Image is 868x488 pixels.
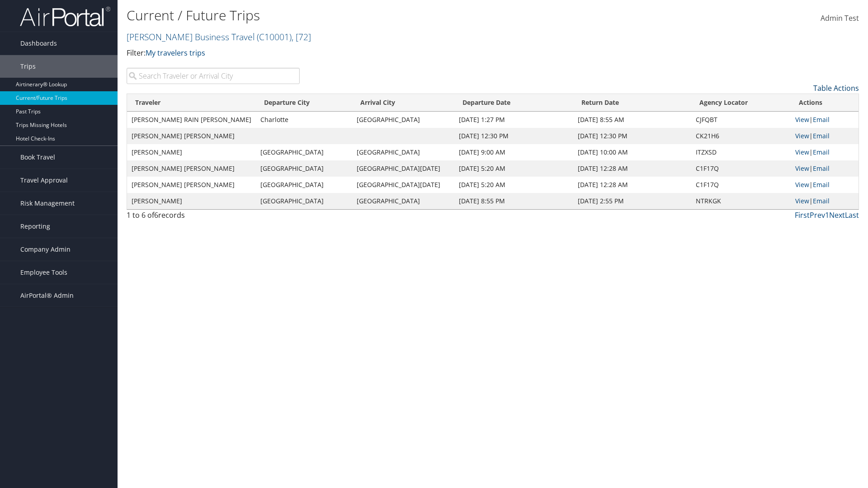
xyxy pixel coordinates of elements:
[20,32,57,55] span: Dashboards
[20,192,75,215] span: Risk Management
[791,128,859,144] td: |
[813,115,830,124] a: Email
[791,193,859,209] td: |
[813,197,830,205] a: Email
[810,210,825,220] a: Prev
[691,112,791,128] td: CJFQBT
[573,177,691,193] td: [DATE] 12:28 AM
[127,128,256,144] td: [PERSON_NAME] [PERSON_NAME]
[691,193,791,209] td: NTRKGK
[127,193,256,209] td: [PERSON_NAME]
[127,68,300,84] input: Search Traveler or Arrival City
[845,210,859,220] a: Last
[573,193,691,209] td: [DATE] 2:55 PM
[825,210,829,220] a: 1
[20,6,110,27] img: airportal-logo.png
[352,177,455,193] td: [GEOGRAPHIC_DATA][DATE]
[813,83,859,93] a: Table Actions
[127,94,256,112] th: Traveler: activate to sort column ascending
[795,197,809,205] a: View
[821,13,859,23] span: Admin Test
[127,47,615,59] p: Filter:
[256,94,352,112] th: Departure City: activate to sort column ascending
[20,169,68,192] span: Travel Approval
[127,6,615,25] h1: Current / Future Trips
[20,261,67,284] span: Employee Tools
[257,31,292,43] span: ( C10001 )
[352,193,455,209] td: [GEOGRAPHIC_DATA]
[829,210,845,220] a: Next
[691,177,791,193] td: C1F17Q
[127,160,256,177] td: [PERSON_NAME] [PERSON_NAME]
[154,210,158,220] span: 6
[691,160,791,177] td: C1F17Q
[352,112,455,128] td: [GEOGRAPHIC_DATA]
[256,144,352,160] td: [GEOGRAPHIC_DATA]
[20,146,55,169] span: Book Travel
[352,160,455,177] td: [GEOGRAPHIC_DATA][DATE]
[20,55,36,78] span: Trips
[352,144,455,160] td: [GEOGRAPHIC_DATA]
[795,164,809,173] a: View
[813,131,830,140] a: Email
[20,238,71,261] span: Company Admin
[813,164,830,173] a: Email
[127,177,256,193] td: [PERSON_NAME] [PERSON_NAME]
[791,177,859,193] td: |
[795,148,809,156] a: View
[813,148,830,156] a: Email
[127,112,256,128] td: [PERSON_NAME] RAIN [PERSON_NAME]
[256,193,352,209] td: [GEOGRAPHIC_DATA]
[256,177,352,193] td: [GEOGRAPHIC_DATA]
[573,128,691,144] td: [DATE] 12:30 PM
[454,144,573,160] td: [DATE] 9:00 AM
[20,284,74,307] span: AirPortal® Admin
[454,112,573,128] td: [DATE] 1:27 PM
[454,177,573,193] td: [DATE] 5:20 AM
[795,180,809,189] a: View
[454,193,573,209] td: [DATE] 8:55 PM
[791,144,859,160] td: |
[454,94,573,112] th: Departure Date: activate to sort column descending
[256,160,352,177] td: [GEOGRAPHIC_DATA]
[691,128,791,144] td: CK21H6
[795,131,809,140] a: View
[573,160,691,177] td: [DATE] 12:28 AM
[795,115,809,124] a: View
[791,94,859,112] th: Actions
[127,31,311,43] a: [PERSON_NAME] Business Travel
[127,210,300,225] div: 1 to 6 of records
[292,31,311,43] span: , [ 72 ]
[352,94,455,112] th: Arrival City: activate to sort column ascending
[691,144,791,160] td: ITZXSD
[256,112,352,128] td: Charlotte
[813,180,830,189] a: Email
[821,5,859,33] a: Admin Test
[791,160,859,177] td: |
[454,128,573,144] td: [DATE] 12:30 PM
[795,210,810,220] a: First
[691,94,791,112] th: Agency Locator: activate to sort column ascending
[146,48,205,58] a: My travelers trips
[20,215,50,238] span: Reporting
[573,144,691,160] td: [DATE] 10:00 AM
[127,144,256,160] td: [PERSON_NAME]
[454,160,573,177] td: [DATE] 5:20 AM
[573,112,691,128] td: [DATE] 8:55 AM
[573,94,691,112] th: Return Date: activate to sort column ascending
[791,112,859,128] td: |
